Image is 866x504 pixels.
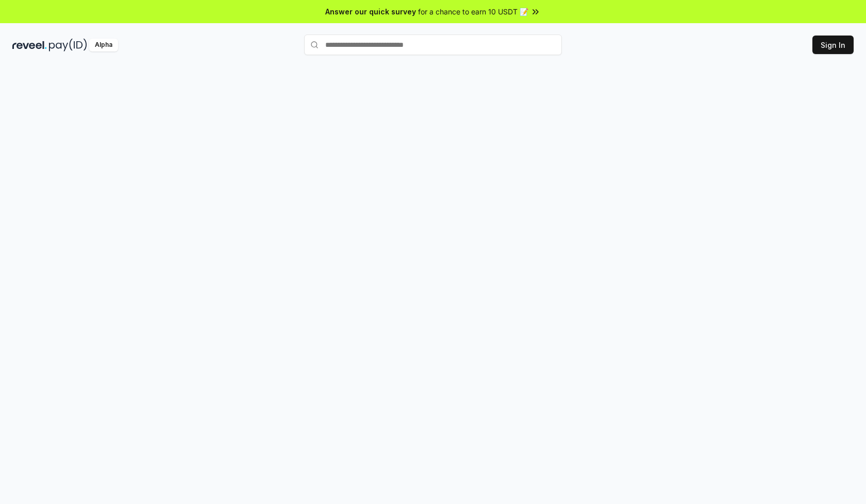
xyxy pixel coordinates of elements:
[49,39,87,51] img: pay_id
[812,36,854,54] button: Sign In
[418,6,528,17] span: for a chance to earn 10 USDT 📝
[89,39,118,51] div: Alpha
[325,6,416,17] span: Answer our quick survey
[12,39,47,51] img: reveel_dark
